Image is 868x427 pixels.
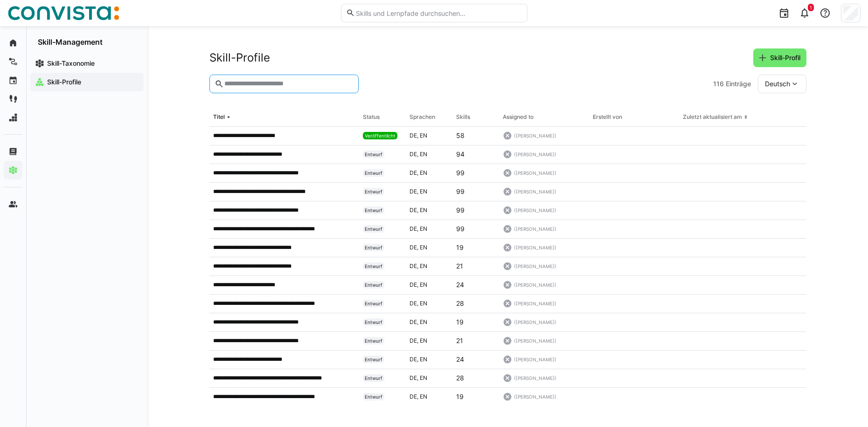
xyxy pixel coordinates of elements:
span: de [410,300,420,307]
p: 19 [456,317,464,327]
input: Skills und Lernpfade durchsuchen… [355,9,522,17]
span: en [420,300,427,307]
span: de [410,151,420,158]
p: 99 [456,168,465,178]
span: de [410,374,420,381]
div: Skills [456,113,470,121]
div: Erstellt von [593,113,622,121]
span: en [420,281,427,288]
span: Entwurf [365,282,382,288]
span: ([PERSON_NAME]) [514,337,556,344]
span: Entwurf [365,301,382,306]
span: de [410,169,420,176]
span: de [410,244,420,251]
p: 99 [456,224,465,234]
div: Zuletzt aktualisiert am [683,113,742,121]
p: 99 [456,187,465,196]
div: Assigned to [503,113,534,121]
span: Entwurf [365,152,382,157]
span: ([PERSON_NAME]) [514,244,556,251]
p: 24 [456,280,464,289]
p: 28 [456,373,464,383]
span: Entwurf [365,245,382,250]
span: de [410,318,420,325]
span: en [420,318,427,325]
span: Entwurf [365,338,382,344]
span: en [420,169,427,176]
span: ([PERSON_NAME]) [514,319,556,325]
span: de [410,337,420,344]
span: en [420,356,427,363]
span: ([PERSON_NAME]) [514,226,556,232]
span: en [420,244,427,251]
p: 21 [456,336,463,345]
span: Entwurf [365,226,382,232]
span: Entwurf [365,189,382,194]
span: de [410,207,420,213]
p: 94 [456,150,465,159]
span: ([PERSON_NAME]) [514,263,556,269]
span: 1 [810,5,812,10]
p: 28 [456,299,464,308]
span: en [420,188,427,195]
p: 24 [456,355,464,364]
span: ([PERSON_NAME]) [514,170,556,176]
span: ([PERSON_NAME]) [514,207,556,213]
p: 99 [456,206,465,215]
span: Entwurf [365,263,382,269]
span: Entwurf [365,319,382,325]
span: ([PERSON_NAME]) [514,151,556,158]
span: ([PERSON_NAME]) [514,132,556,139]
span: de [410,281,420,288]
span: Entwurf [365,357,382,362]
span: ([PERSON_NAME]) [514,282,556,288]
p: 58 [456,131,465,140]
span: de [410,393,420,400]
span: de [410,356,420,363]
span: en [420,374,427,381]
span: ([PERSON_NAME]) [514,188,556,195]
div: Titel [213,113,225,121]
span: en [420,207,427,213]
span: de [410,225,420,232]
p: 21 [456,262,463,271]
span: Einträge [726,79,751,89]
span: Entwurf [365,394,382,399]
span: ([PERSON_NAME]) [514,393,556,400]
div: Sprachen [410,113,435,121]
span: en [420,132,427,139]
span: Skill-Profil [769,53,802,62]
span: de [410,262,420,269]
span: de [410,132,420,139]
span: en [420,151,427,158]
span: ([PERSON_NAME]) [514,356,556,363]
h2: Skill-Profile [209,51,270,65]
span: Entwurf [365,375,382,381]
div: Status [363,113,380,121]
span: en [420,225,427,232]
button: Skill-Profil [753,48,806,67]
span: ([PERSON_NAME]) [514,300,556,307]
span: Entwurf [365,170,382,176]
span: Deutsch [765,79,790,89]
span: Veröffentlicht [365,133,396,138]
span: ([PERSON_NAME]) [514,375,556,381]
span: 116 [713,79,724,89]
span: de [410,188,420,195]
p: 19 [456,243,464,252]
span: en [420,262,427,269]
span: en [420,337,427,344]
p: 19 [456,392,464,401]
span: Entwurf [365,207,382,213]
span: en [420,393,427,400]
